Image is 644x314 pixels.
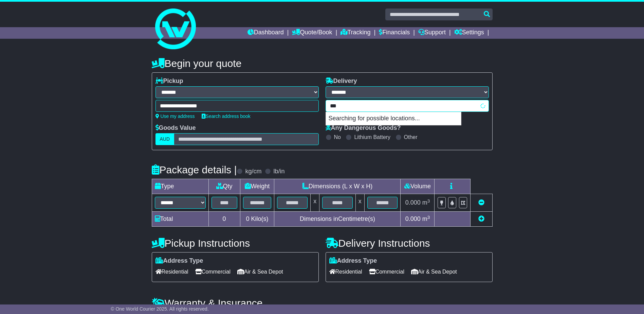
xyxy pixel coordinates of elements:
[155,114,195,119] a: Use my address
[152,164,237,175] h4: Package details |
[195,266,231,277] span: Commercial
[274,212,401,227] td: Dimensions in Centimetre(s)
[405,215,421,222] span: 0.000
[411,266,457,277] span: Air & Sea Depot
[208,212,240,227] td: 0
[422,215,430,222] span: m
[245,168,261,175] label: kg/cm
[341,27,370,39] a: Tracking
[155,124,196,132] label: Goods Value
[240,212,274,227] td: Kilo(s)
[326,77,357,85] label: Delivery
[155,257,203,265] label: Address Type
[152,297,493,309] h4: Warranty & Insurance
[155,133,174,145] label: AUD
[478,199,484,206] a: Remove this item
[326,124,401,132] label: Any Dangerous Goods?
[274,179,401,194] td: Dimensions (L x W x H)
[355,194,364,212] td: x
[369,266,404,277] span: Commercial
[379,27,410,39] a: Financials
[354,134,390,140] label: Lithium Battery
[404,134,418,140] label: Other
[152,238,319,249] h4: Pickup Instructions
[292,27,332,39] a: Quote/Book
[273,168,284,175] label: lb/in
[401,179,435,194] td: Volume
[418,27,446,39] a: Support
[240,179,274,194] td: Weight
[405,199,421,206] span: 0.000
[247,27,284,39] a: Dashboard
[427,198,430,204] sup: 3
[155,77,183,85] label: Pickup
[246,215,249,222] span: 0
[326,100,489,112] typeahead: Please provide city
[152,212,208,227] td: Total
[311,194,319,212] td: x
[422,199,430,206] span: m
[208,179,240,194] td: Qty
[202,114,251,119] a: Search address book
[152,58,493,69] h4: Begin your quote
[478,215,484,222] a: Add new item
[326,238,493,249] h4: Delivery Instructions
[111,306,209,312] span: © One World Courier 2025. All rights reserved.
[152,179,208,194] td: Type
[329,257,377,265] label: Address Type
[155,266,188,277] span: Residential
[454,27,484,39] a: Settings
[326,112,461,125] p: Searching for possible locations...
[334,134,341,140] label: No
[427,215,430,220] sup: 3
[329,266,362,277] span: Residential
[237,266,283,277] span: Air & Sea Depot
